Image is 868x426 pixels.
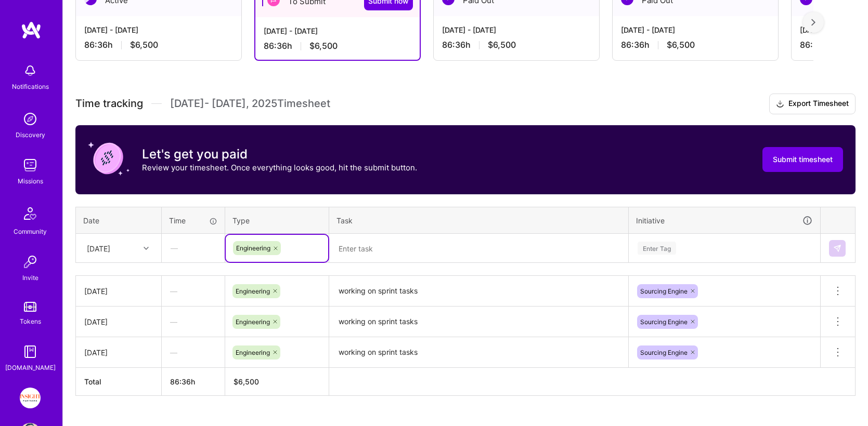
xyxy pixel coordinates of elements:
[640,287,688,295] span: Sourcing Engine
[84,24,233,35] div: [DATE] - [DATE]
[264,25,411,36] div: [DATE] - [DATE]
[76,368,162,396] th: Total
[20,316,41,327] div: Tokens
[169,215,217,226] div: Time
[170,97,330,110] span: [DATE] - [DATE] , 2025 Timesheet
[22,272,38,283] div: Invite
[640,349,688,356] span: Sourcing Engine
[236,287,270,295] span: Engineering
[330,308,627,336] textarea: overall type: UNKNOWN_TYPE server type: NO_SERVER_DATA heuristic type: UNKNOWN_TYPE label: Enter ...
[20,155,41,176] img: teamwork
[20,251,41,272] img: Invite
[236,349,270,356] span: Engineering
[636,215,813,227] div: Initiative
[162,308,225,336] div: —
[5,362,56,373] div: [DOMAIN_NAME]
[621,24,770,35] div: [DATE] - [DATE]
[84,316,153,327] div: [DATE]
[162,368,225,396] th: 86:36h
[442,39,591,50] div: 86:36 h
[264,41,411,51] div: 86:36 h
[162,277,225,305] div: —
[621,39,770,50] div: 86:36 h
[309,41,338,51] span: $6,500
[18,201,43,226] img: Community
[281,243,282,254] input: overall type: UNKNOWN_TYPE server type: NO_SERVER_DATA heuristic type: UNKNOWN_TYPE label: Enter ...
[280,316,281,327] input: overall type: UNKNOWN_TYPE server type: NO_SERVER_DATA heuristic type: UNKNOWN_TYPE label: Engine...
[280,286,281,297] input: overall type: UNKNOWN_TYPE server type: NO_SERVER_DATA heuristic type: UNKNOWN_TYPE label: Engine...
[488,39,516,50] span: $6,500
[162,234,224,262] div: —
[762,147,843,172] button: Submit timesheet
[87,243,110,254] div: [DATE]
[84,39,233,50] div: 86:36 h
[330,338,627,367] textarea: overall type: UNKNOWN_TYPE server type: NO_SERVER_DATA heuristic type: UNKNOWN_TYPE label: Enter ...
[88,138,129,179] img: coin
[769,94,856,114] button: Export Timesheet
[21,21,42,39] img: logo
[640,318,688,326] span: Sourcing Engine
[144,246,149,251] i: icon Chevron
[20,109,41,129] img: discovery
[833,244,841,252] img: Submit
[811,19,815,26] img: right
[16,129,45,140] div: Discovery
[280,347,281,358] input: overall type: UNKNOWN_TYPE server type: NO_SERVER_DATA heuristic type: UNKNOWN_TYPE label: Engine...
[329,207,629,234] th: Task
[17,388,43,408] a: Insight Partners: Data & AI - Sourcing
[76,207,162,234] th: Date
[330,235,627,262] textarea: overall type: UNKNOWN_TYPE server type: NO_SERVER_DATA heuristic type: UNKNOWN_TYPE label: Enter ...
[699,347,700,358] input: overall type: UNKNOWN_TYPE server type: NO_SERVER_DATA heuristic type: UNKNOWN_TYPE label: Sourci...
[225,207,329,234] th: Type
[699,286,700,297] input: overall type: UNKNOWN_TYPE server type: NO_SERVER_DATA heuristic type: UNKNOWN_TYPE label: Sourci...
[225,368,329,396] th: $6,500
[20,388,41,408] img: Insight Partners: Data & AI - Sourcing
[75,97,143,110] span: Time tracking
[638,240,676,256] div: Enter Tag
[699,316,700,327] input: overall type: UNKNOWN_TYPE server type: NO_SERVER_DATA heuristic type: UNKNOWN_TYPE label: Sourci...
[84,286,153,297] div: [DATE]
[667,39,695,50] span: $6,500
[14,226,47,237] div: Community
[442,24,591,35] div: [DATE] - [DATE]
[24,302,36,312] img: tokens
[637,243,638,254] input: overall type: UNKNOWN_TYPE server type: NO_SERVER_DATA heuristic type: UNKNOWN_TYPE label: Enter ...
[84,347,153,358] div: [DATE]
[162,339,225,366] div: —
[776,99,784,110] i: icon Download
[20,341,41,362] img: guide book
[130,39,158,50] span: $6,500
[236,244,270,252] span: Engineering
[330,277,627,305] textarea: overall type: UNKNOWN_TYPE server type: NO_SERVER_DATA heuristic type: UNKNOWN_TYPE label: Enter ...
[12,81,49,92] div: Notifications
[236,318,270,326] span: Engineering
[18,176,43,187] div: Missions
[20,60,41,81] img: bell
[142,147,417,162] h3: Let's get you paid
[142,162,417,173] p: Review your timesheet. Once everything looks good, hit the submit button.
[773,154,833,165] span: Submit timesheet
